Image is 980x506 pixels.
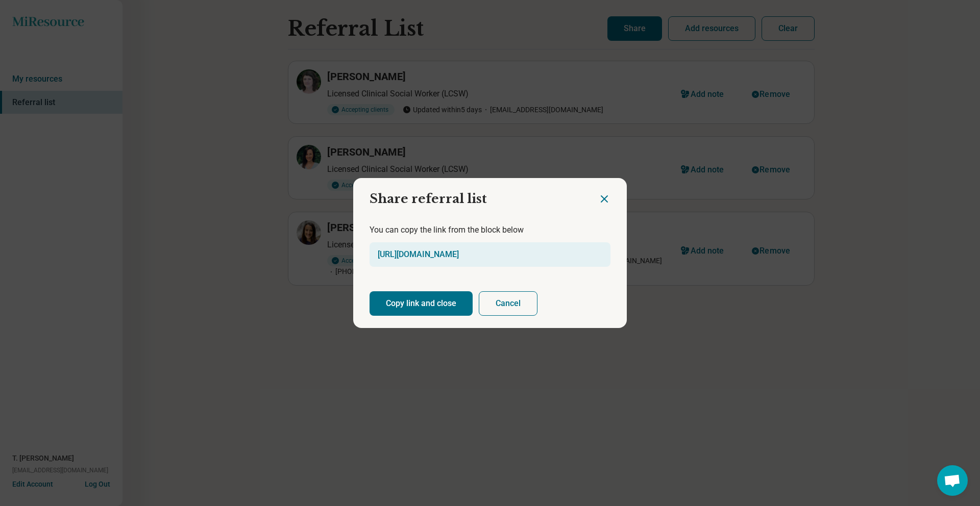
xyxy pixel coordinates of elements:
[378,249,459,259] a: [URL][DOMAIN_NAME]
[353,178,598,212] h2: Share referral list
[370,291,473,316] button: Copy link and close
[598,193,610,205] button: Close dialog
[479,291,537,316] button: Cancel
[370,224,610,236] p: You can copy the link from the block below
